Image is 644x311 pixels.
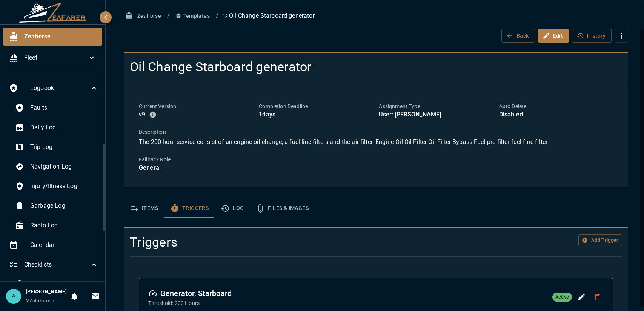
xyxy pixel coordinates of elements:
[9,138,105,156] div: Trip Log
[379,110,493,119] p: User: [PERSON_NAME]
[30,182,98,191] span: Injury/Illness Log
[9,99,105,117] div: Faults
[26,288,67,296] h6: [PERSON_NAME]
[552,293,572,301] span: Active
[19,2,87,23] img: ZeaFarer Logo
[30,280,98,289] span: Checklists
[30,221,98,230] span: Radio Log
[139,163,613,172] p: General
[3,236,105,254] div: Calendar
[124,199,628,218] div: template sections
[9,197,105,215] div: Garbage Log
[30,201,98,210] span: Garbage Log
[30,123,98,132] span: Daily Log
[501,29,535,43] button: Back
[139,138,613,147] p: The 200 hour service consist of an engine oil change, a fuel line filters and the air filter. Eng...
[139,128,613,136] p: Description
[499,103,613,110] p: Auto Delete
[216,11,218,20] li: /
[148,299,232,307] p: Threshold: 200 Hours
[9,275,105,293] div: Checklists
[215,199,250,218] button: Log
[259,110,373,119] p: 1 days
[3,49,102,67] div: Fleet
[130,59,539,75] h4: Oil Change Starboard generator
[30,162,98,171] span: Navigation Log
[139,110,145,119] p: v 9
[30,103,98,112] span: Faults
[379,103,493,110] p: Assignment Type
[250,199,315,218] button: Files & Images
[259,103,373,110] p: Completion Deadline
[9,177,105,195] div: Injury/Illness Log
[24,53,87,62] span: Fleet
[124,199,164,218] button: Items
[3,256,105,274] div: Checklists
[30,142,98,152] span: Trip Log
[9,216,105,234] div: Radio Log
[173,9,213,23] button: Templates
[575,291,588,303] button: Edit Trigger
[9,158,105,176] div: Navigation Log
[67,289,82,304] button: Notifications
[164,199,215,218] button: Triggers
[578,234,622,246] button: Add Trigger
[130,234,456,250] h4: Triggers
[24,32,96,41] span: Zeahorse
[591,291,604,303] button: Delete Trigger
[167,11,170,20] li: /
[3,79,105,97] div: Logbook
[26,298,55,303] span: MZubizarreta
[9,118,105,136] div: Daily Log
[148,287,232,299] h6: Generator, Starboard
[572,29,612,43] button: History
[3,28,102,46] div: Zeahorse
[139,156,613,163] p: Fallback Role
[24,260,89,269] span: Checklists
[88,289,103,304] button: Invitations
[538,29,569,43] button: Edit
[499,110,613,119] p: Disabled
[6,289,21,304] div: A
[30,241,98,250] span: Calendar
[30,84,89,93] span: Logbook
[221,11,315,20] p: Oil Change Starboard generator
[139,103,253,110] p: Current Version
[124,9,164,23] button: Zeahorse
